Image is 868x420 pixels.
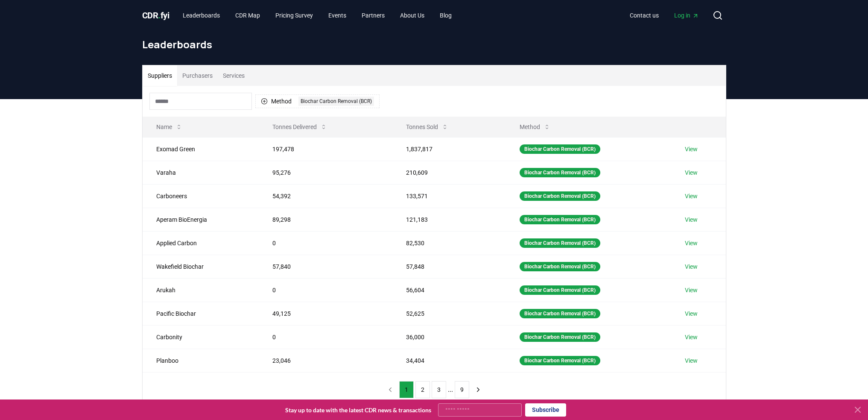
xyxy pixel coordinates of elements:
td: 0 [259,278,392,302]
a: View [685,286,698,294]
a: View [685,192,698,200]
td: 49,125 [259,302,392,325]
div: Biochar Carbon Removal (BCR) [520,144,600,154]
div: Biochar Carbon Removal (BCR) [520,168,600,177]
a: Events [321,8,353,23]
a: View [685,262,698,271]
a: Log in [667,8,706,23]
td: 54,392 [259,184,392,208]
td: Aperam BioEnergia [143,208,259,231]
td: 34,404 [392,349,506,372]
td: Exomad Green [143,137,259,161]
td: Applied Carbon [143,231,259,255]
td: Wakefield Biochar [143,255,259,278]
td: 0 [259,325,392,349]
a: Partners [355,8,392,23]
button: Tonnes Delivered [266,118,334,135]
td: 57,840 [259,255,392,278]
div: Biochar Carbon Removal (BCR) [520,285,600,295]
button: Method [513,118,557,135]
span: CDR fyi [142,10,170,21]
a: View [685,215,698,224]
td: 95,276 [259,161,392,184]
a: CDR.fyi [142,9,170,21]
h1: Leaderboards [142,38,726,51]
div: Biochar Carbon Removal (BCR) [520,356,600,365]
button: 3 [432,381,446,398]
td: 89,298 [259,208,392,231]
td: Varaha [143,161,259,184]
td: 36,000 [392,325,506,349]
a: View [685,333,698,341]
td: 197,478 [259,137,392,161]
button: MethodBiochar Carbon Removal (BCR) [255,94,380,108]
button: 1 [399,381,414,398]
a: Leaderboards [176,8,227,23]
a: Pricing Survey [269,8,320,23]
td: 57,848 [392,255,506,278]
td: 121,183 [392,208,506,231]
div: Biochar Carbon Removal (BCR) [520,238,600,248]
a: View [685,168,698,177]
li: ... [448,385,453,395]
a: CDR Map [228,8,267,23]
div: Biochar Carbon Removal (BCR) [520,262,600,271]
button: 9 [455,381,469,398]
td: 210,609 [392,161,506,184]
div: Biochar Carbon Removal (BCR) [520,309,600,318]
a: About Us [393,8,431,23]
div: Biochar Carbon Removal (BCR) [520,332,600,342]
td: Pacific Biochar [143,302,259,325]
td: Planboo [143,349,259,372]
div: Biochar Carbon Removal (BCR) [298,97,374,106]
span: . [158,10,161,21]
td: 52,625 [392,302,506,325]
nav: Main [623,8,706,23]
a: View [685,145,698,153]
div: Biochar Carbon Removal (BCR) [520,191,600,201]
a: Contact us [623,8,666,23]
button: next page [471,381,485,398]
div: Biochar Carbon Removal (BCR) [520,215,600,224]
td: 0 [259,231,392,255]
td: Carbonity [143,325,259,349]
td: Carboneers [143,184,259,208]
td: 1,837,817 [392,137,506,161]
td: 23,046 [259,349,392,372]
td: Arukah [143,278,259,302]
button: Tonnes Sold [399,118,455,135]
button: 2 [415,381,430,398]
td: 82,530 [392,231,506,255]
button: Name [149,118,189,135]
button: Purchasers [177,65,218,86]
button: Services [218,65,250,86]
td: 56,604 [392,278,506,302]
a: View [685,309,698,318]
button: Suppliers [143,65,177,86]
td: 133,571 [392,184,506,208]
nav: Main [176,8,459,23]
a: View [685,356,698,365]
a: View [685,239,698,247]
span: Log in [674,11,699,20]
a: Blog [433,8,459,23]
